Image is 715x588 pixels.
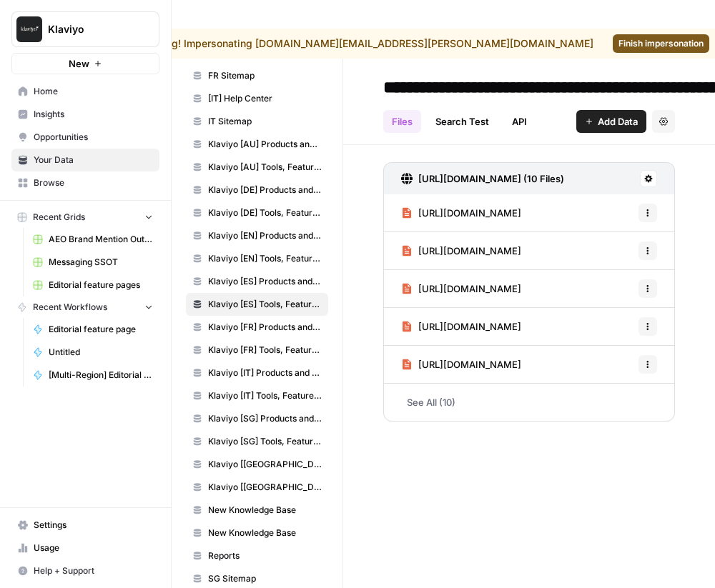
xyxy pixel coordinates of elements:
[208,321,322,334] span: Klaviyo [FR] Products and Solutions
[418,357,521,372] span: [URL][DOMAIN_NAME]
[208,229,322,242] span: Klaviyo [EN] Products and Solutions
[186,64,328,87] a: FR Sitemap
[208,252,322,265] span: Klaviyo [EN] Tools, Features, Marketing Resources, Glossary, Blogs
[49,233,153,246] span: AEO Brand Mention Outreach
[16,16,42,42] img: Klaviyo Logo
[11,53,159,74] button: New
[34,108,153,121] span: Insights
[11,559,159,582] button: Help + Support
[208,367,322,379] span: Klaviyo [IT] Products and Solutions
[208,138,322,151] span: Klaviyo [AU] Products and Solutions
[49,346,153,359] span: Untitled
[186,384,328,407] a: Klaviyo [IT] Tools, Features, Marketing Resources, Glossary, Blogs
[26,364,159,387] a: [Multi-Region] Editorial feature page
[383,384,675,421] a: See All (10)
[208,92,322,105] span: [IT] Help Center
[186,133,328,156] a: Klaviyo [AU] Products and Solutions
[33,301,107,314] span: Recent Workflows
[383,110,421,133] a: Files
[186,522,328,544] a: New Knowledge Base
[11,149,159,171] a: Your Data
[618,37,704,50] span: Finish impersonation
[418,171,564,186] h3: [URL][DOMAIN_NAME] (10 Files)
[49,369,153,382] span: [Multi-Region] Editorial feature page
[49,256,153,269] span: Messaging SSOT
[186,201,328,224] a: Klaviyo [DE] Tools, Features, Marketing Resources, Glossary, Blogs
[34,131,153,144] span: Opportunities
[186,544,328,567] a: Reports
[576,110,646,133] button: Add Data
[186,293,328,316] a: Klaviyo [ES] Tools, Features, Marketing Resources, Glossary, Blogs
[208,184,322,196] span: Klaviyo [DE] Products and Solutions
[598,114,638,129] span: Add Data
[11,171,159,194] a: Browse
[186,430,328,453] a: Klaviyo [SG] Tools, Features, Marketing Resources, Glossary, Blogs
[34,176,153,189] span: Browse
[418,281,521,296] span: [URL][DOMAIN_NAME]
[208,344,322,357] span: Klaviyo [FR] Tools, Features, Marketing Resources, Glossary, Blogs
[418,206,521,220] span: [URL][DOMAIN_NAME]
[401,270,521,307] a: [URL][DOMAIN_NAME]
[208,572,322,585] span: SG Sitemap
[11,126,159,149] a: Opportunities
[186,110,328,133] a: IT Sitemap
[186,316,328,339] a: Klaviyo [FR] Products and Solutions
[186,247,328,270] a: Klaviyo [EN] Tools, Features, Marketing Resources, Glossary, Blogs
[208,206,322,219] span: Klaviyo [DE] Tools, Features, Marketing Resources, Glossary, Blogs
[11,514,159,537] a: Settings
[34,154,153,166] span: Your Data
[208,458,322,471] span: Klaviyo [[GEOGRAPHIC_DATA]] Products and Solutions
[48,22,134,36] span: Klaviyo
[26,341,159,364] a: Untitled
[401,346,521,383] a: [URL][DOMAIN_NAME]
[186,499,328,522] a: New Knowledge Base
[186,156,328,179] a: Klaviyo [AU] Tools, Features, Marketing Resources, Glossary, Blogs
[34,564,153,577] span: Help + Support
[401,308,521,345] a: [URL][DOMAIN_NAME]
[401,194,521,231] a: [URL][DOMAIN_NAME]
[186,407,328,430] a: Klaviyo [SG] Products and Solutions
[26,274,159,297] a: Editorial feature pages
[34,542,153,554] span: Usage
[186,87,328,110] a: [IT] Help Center
[503,110,536,133] a: API
[208,161,322,174] span: Klaviyo [AU] Tools, Features, Marketing Resources, Glossary, Blogs
[186,453,328,476] a: Klaviyo [[GEOGRAPHIC_DATA]] Products and Solutions
[186,362,328,384] a: Klaviyo [IT] Products and Solutions
[11,297,159,318] button: Recent Workflows
[186,179,328,201] a: Klaviyo [DE] Products and Solutions
[427,110,498,133] a: Search Test
[49,323,153,336] span: Editorial feature page
[11,11,159,47] button: Workspace: Klaviyo
[186,476,328,499] a: Klaviyo [[GEOGRAPHIC_DATA]] Tools, Features, Marketing Resources, Glossary, Blogs
[11,537,159,559] a: Usage
[26,251,159,274] a: Messaging SSOT
[208,275,322,288] span: Klaviyo [ES] Products and Solutions
[11,80,159,103] a: Home
[208,504,322,517] span: New Knowledge Base
[208,527,322,539] span: New Knowledge Base
[11,206,159,228] button: Recent Grids
[49,279,153,291] span: Editorial feature pages
[208,115,322,128] span: IT Sitemap
[613,34,709,53] a: Finish impersonation
[401,232,521,269] a: [URL][DOMAIN_NAME]
[186,224,328,247] a: Klaviyo [EN] Products and Solutions
[208,389,322,402] span: Klaviyo [IT] Tools, Features, Marketing Resources, Glossary, Blogs
[401,163,564,194] a: [URL][DOMAIN_NAME] (10 Files)
[122,36,593,51] div: Warning! Impersonating [DOMAIN_NAME][EMAIL_ADDRESS][PERSON_NAME][DOMAIN_NAME]
[186,339,328,362] a: Klaviyo [FR] Tools, Features, Marketing Resources, Glossary, Blogs
[186,270,328,293] a: Klaviyo [ES] Products and Solutions
[208,298,322,311] span: Klaviyo [ES] Tools, Features, Marketing Resources, Glossary, Blogs
[208,412,322,425] span: Klaviyo [SG] Products and Solutions
[208,481,322,494] span: Klaviyo [[GEOGRAPHIC_DATA]] Tools, Features, Marketing Resources, Glossary, Blogs
[418,244,521,258] span: [URL][DOMAIN_NAME]
[26,228,159,251] a: AEO Brand Mention Outreach
[11,103,159,126] a: Insights
[69,56,89,71] span: New
[208,69,322,82] span: FR Sitemap
[208,435,322,448] span: Klaviyo [SG] Tools, Features, Marketing Resources, Glossary, Blogs
[34,519,153,532] span: Settings
[26,318,159,341] a: Editorial feature page
[33,211,85,224] span: Recent Grids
